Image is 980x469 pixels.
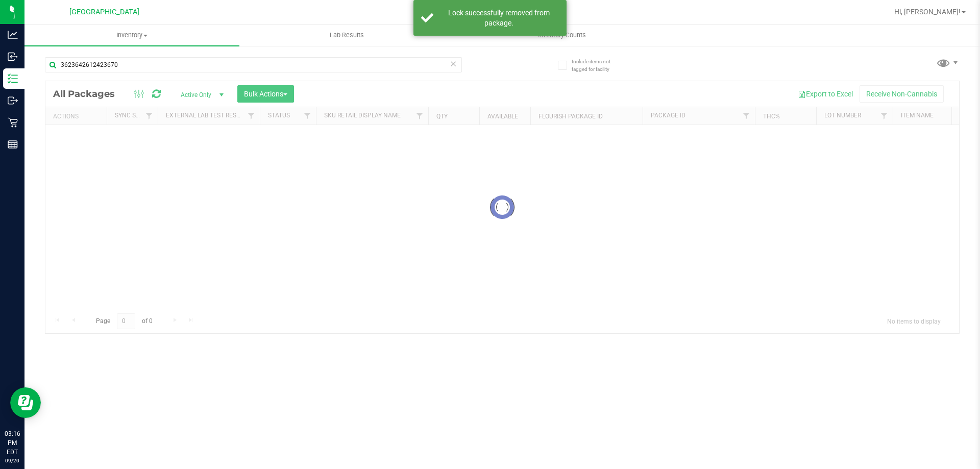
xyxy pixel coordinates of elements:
[8,30,18,40] inline-svg: Analytics
[24,24,239,46] a: Inventory
[24,31,239,40] span: Inventory
[45,57,462,72] input: Search Package ID, Item Name, SKU, Lot or Part Number...
[450,57,457,70] span: Clear
[239,24,454,46] a: Lab Results
[5,429,20,457] p: 03:16 PM EDT
[894,8,961,16] span: Hi, [PERSON_NAME]!
[8,52,18,62] inline-svg: Inbound
[8,139,18,150] inline-svg: Reports
[439,8,559,28] div: Lock successfully removed from package.
[5,457,20,464] p: 09/20
[572,58,623,73] span: Include items not tagged for facility
[10,387,41,418] iframe: Resource center
[69,8,139,16] span: [GEOGRAPHIC_DATA]
[8,117,18,128] inline-svg: Retail
[316,31,378,40] span: Lab Results
[8,95,18,106] inline-svg: Outbound
[8,73,18,84] inline-svg: Inventory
